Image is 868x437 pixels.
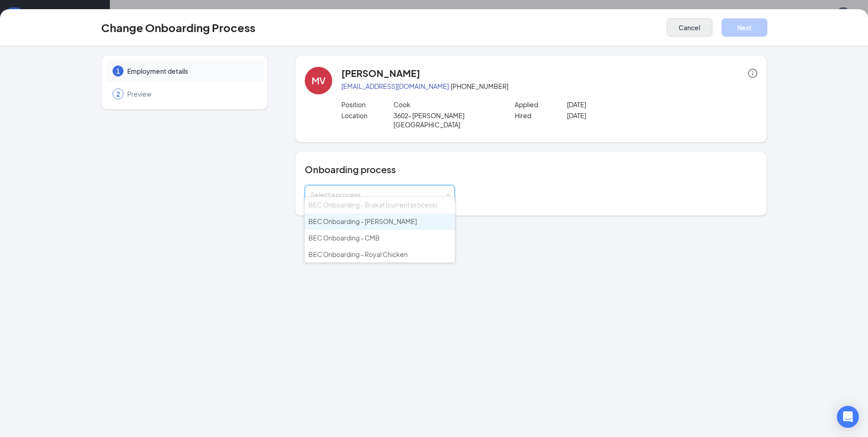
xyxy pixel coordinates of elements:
[127,89,254,98] span: Preview
[515,111,567,120] p: Hired
[116,66,120,76] span: 1
[305,163,757,176] h4: Onboarding process
[341,82,757,91] p: · [PHONE_NUMBER]
[308,250,408,258] span: BEC Onboarding - Royal Chicken
[567,100,671,109] p: [DATE]
[308,201,437,209] span: BEC Onboarding - Brakat (current process)
[308,234,380,242] span: BEC Onboarding - CMB
[394,100,497,109] p: Cook
[567,111,671,120] p: [DATE]
[101,20,255,35] h3: Change Onboarding Process
[116,89,120,98] span: 2
[837,406,859,428] div: Open Intercom Messenger
[515,100,567,109] p: Applied
[748,69,757,78] span: info-circle
[312,74,326,87] div: MV
[394,111,497,129] p: 3602- [PERSON_NAME][GEOGRAPHIC_DATA]
[127,66,254,76] span: Employment details
[667,18,712,37] button: Cancel
[341,111,394,120] p: Location
[341,82,449,90] a: [EMAIL_ADDRESS][DOMAIN_NAME]
[308,217,417,225] span: BEC Onboarding - [PERSON_NAME]
[341,67,420,80] h4: [PERSON_NAME]
[341,100,394,109] p: Position
[722,18,767,37] button: Next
